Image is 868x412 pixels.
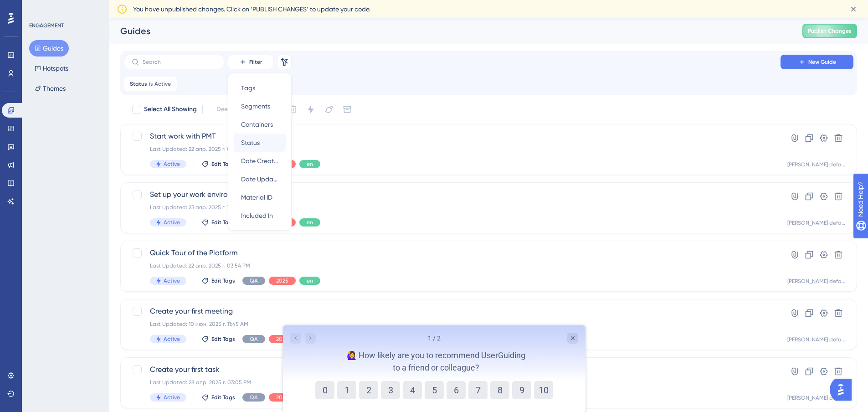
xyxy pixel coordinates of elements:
span: en [307,219,313,226]
button: Status [234,134,286,152]
div: Last Updated: 28 апр. 2025 г. 03:05 PM [150,379,755,386]
button: Segments [234,97,286,115]
span: New Guide [808,58,836,66]
button: Material ID [234,188,286,206]
button: Containers [234,115,286,134]
span: Segments [241,101,270,112]
button: Included In [234,206,286,225]
div: [PERSON_NAME] default [787,161,846,168]
span: Date Created [241,155,278,166]
div: Last Updated: 22 апр. 2025 г. 03:54 PM [150,262,755,269]
div: Guides [120,25,780,37]
span: Containers [241,119,273,130]
span: Publish Changes [808,27,852,35]
span: Included In [241,210,273,221]
span: is [149,80,153,88]
span: Create your first task [150,364,755,375]
span: Create your first meeting [150,306,755,317]
span: QA [250,335,258,343]
button: Filter [228,55,273,69]
span: Set up your work environment [150,189,755,200]
div: [PERSON_NAME] default [787,219,846,227]
button: Edit Tags [201,219,235,226]
span: Material ID [241,192,272,203]
input: Search [143,59,216,65]
span: Edit Tags [211,219,235,226]
button: Guides [29,40,69,57]
div: Last Updated: 23 апр. 2025 г. 10:41 AM [150,204,755,211]
span: Filter [249,58,262,66]
button: Edit Tags [201,335,235,343]
span: Edit Tags [211,335,235,343]
span: 2025 [276,335,288,343]
span: Status [241,137,260,148]
div: [PERSON_NAME] default [787,336,846,343]
span: Active [164,160,180,168]
span: Edit Tags [211,394,235,401]
span: Edit Tags [211,277,235,284]
button: Publish Changes [802,24,857,38]
span: QA [250,277,258,284]
div: Last Updated: 10 июн. 2025 г. 11:45 AM [150,320,755,328]
span: Start work with PMT [150,131,755,142]
div: [PERSON_NAME] default [787,278,846,285]
iframe: UserGuiding Survey [283,325,586,412]
button: New Guide [781,55,853,69]
button: Themes [29,80,71,97]
button: Hotspots [29,60,74,77]
span: 2025 [276,277,288,284]
button: Tags [234,79,286,97]
span: Quick Tour of the Platform [150,247,755,258]
iframe: UserGuiding AI Assistant Launcher [830,376,857,403]
span: Date Updated [241,174,278,185]
span: Tags [241,82,255,93]
span: Status [130,80,147,88]
span: en [307,277,313,284]
button: Edit Tags [201,394,235,401]
span: Edit Tags [211,160,235,168]
span: en [307,160,313,168]
span: Active [164,219,180,226]
div: ENGAGEMENT [29,22,64,29]
span: QA [250,394,258,401]
span: Select All Showing [144,104,197,115]
span: Need Help? [21,2,57,13]
button: Deselect [208,101,250,118]
button: Date Created [234,152,286,170]
div: Last Updated: 22 апр. 2025 г. 02:39 PM [150,145,755,153]
button: Edit Tags [201,160,235,168]
button: Edit Tags [201,277,235,284]
span: Active [164,277,180,284]
button: Date Updated [234,170,286,188]
span: Active [164,394,180,401]
span: 2025 [276,394,288,401]
span: Active [154,80,171,88]
span: Active [164,335,180,343]
span: Deselect [216,104,242,115]
div: [PERSON_NAME] default [787,394,846,402]
span: You have unpublished changes. Click on ‘PUBLISH CHANGES’ to update your code. [133,4,370,15]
